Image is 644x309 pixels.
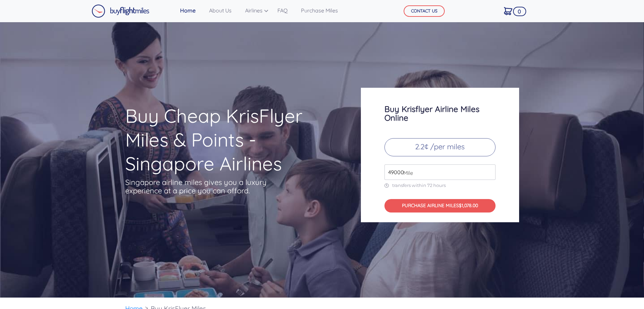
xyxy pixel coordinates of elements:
img: Buy Flight Miles Logo [92,4,149,18]
span: $1,078.00 [459,202,478,208]
span: Mile [400,169,413,177]
a: Purchase Miles [298,4,341,17]
h3: Buy Krisflyer Airline Miles Online [384,105,496,122]
a: FAQ [275,4,290,17]
a: About Us [206,4,234,17]
button: PURCHASE AIRLINE MILES$1,078.00 [384,199,496,213]
p: transfers within 72 hours [384,183,496,188]
span: 0 [513,7,526,16]
p: 2.2¢ /per miles [384,138,496,156]
button: CONTACT US [404,5,445,17]
a: 0 [501,4,515,18]
a: Home [177,4,198,17]
h1: Buy Cheap KrisFlyer Miles & Points - Singapore Airlines [125,104,335,176]
p: Singapore airline miles gives you a luxury experience at a price you can afford. [125,178,277,195]
img: Cart [504,7,512,15]
a: Buy Flight Miles Logo [92,3,149,20]
a: Airlines [242,4,267,17]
